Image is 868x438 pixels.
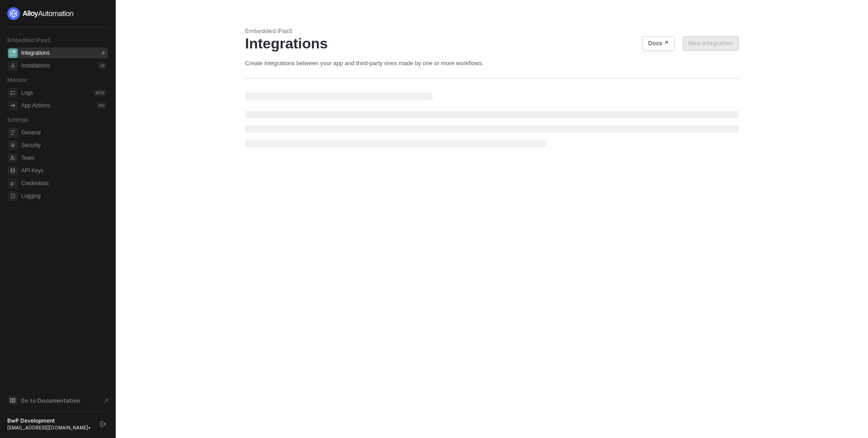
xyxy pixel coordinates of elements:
span: Monitor [7,76,27,83]
div: 18 [98,62,106,69]
div: App Actions [21,102,50,109]
a: logo [7,7,108,20]
span: icon-logs [8,88,18,98]
a: Knowledge Base [7,395,108,406]
div: Embedded iPaaS [245,27,739,35]
span: installations [8,61,18,71]
span: api-key [8,166,18,176]
span: General [21,127,106,138]
div: Logs [21,89,33,97]
span: security [8,141,18,150]
div: BwP Development [7,417,92,424]
div: Installations [21,62,50,70]
div: 4572 [94,89,106,96]
div: Create integrations between your app and third-party ones made by one or more workflows. [245,59,739,67]
span: API Keys [21,165,106,176]
div: [EMAIL_ADDRESS][DOMAIN_NAME] • [7,424,92,431]
span: Go to Documentation [21,397,80,405]
span: logout [100,421,106,427]
span: documentation [8,396,17,405]
div: Docs ↗ [648,40,669,47]
span: Security [21,140,106,151]
div: Integrations [21,49,50,57]
div: Integrations [245,35,739,52]
span: Settings [7,116,28,123]
span: general [8,128,18,138]
span: document-arrow [102,396,111,405]
span: logging [8,191,18,201]
button: Docs ↗ [642,36,675,51]
span: team [8,153,18,163]
button: New Integration [683,36,739,51]
div: 0 [100,49,106,57]
span: Logging [21,190,106,201]
span: Embedded iPaaS [7,37,51,43]
span: Credentials [21,178,106,189]
span: Team [21,152,106,163]
span: icon-app-actions [8,101,18,110]
img: logo [7,7,74,20]
span: integrations [8,48,18,58]
div: 0 % [97,102,106,109]
span: credentials [8,179,18,188]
